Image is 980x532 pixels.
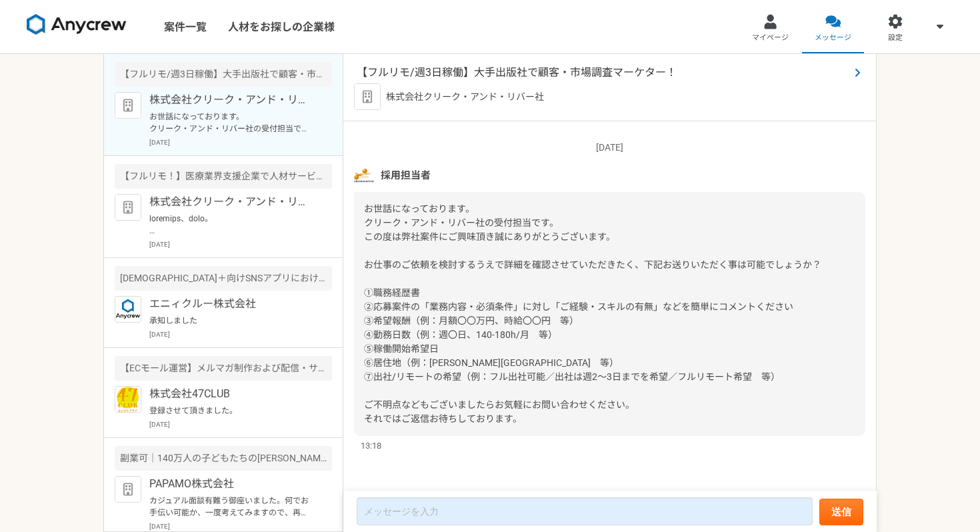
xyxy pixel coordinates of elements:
[361,439,381,452] span: 13:18
[115,386,141,413] img: 47_logo.jpg
[386,90,544,104] p: 株式会社クリーク・アンド・リバー社
[149,315,314,327] p: 承知しました
[149,329,332,339] p: [DATE]
[149,239,332,249] p: [DATE]
[149,92,314,108] p: 株式会社クリーク・アンド・リバー社
[149,476,314,492] p: PAPAMO株式会社
[149,405,314,417] p: 登録させて頂きました。
[115,164,332,189] div: 【フルリモ！】医療業界支援企業で人材サービス事業の新規事業企画・開発！
[888,33,903,43] span: 設定
[115,296,141,323] img: logo_text_blue_01.png
[752,33,789,43] span: マイページ
[364,203,821,424] span: お世話になっております。 クリーク・アンド・リバー社の受付担当です。 この度は弊社案件にご興味頂き誠にありがとうございます。 お仕事のご依頼を検討するうえで詳細を確認させていただきたく、下記お送...
[149,194,314,210] p: 株式会社クリーク・アンド・リバー社
[115,266,332,291] div: [DEMOGRAPHIC_DATA]＋向けSNSアプリにおけるマーケティング業務
[354,165,374,185] img: a295da57-00b6-4b29-ba41-8cef463eb291.png
[27,14,127,35] img: 8DqYSo04kwAAAAASUVORK5CYII=
[149,521,332,531] p: [DATE]
[115,356,332,381] div: 【ECモール運営】メルマガ制作および配信・サイト更新業務
[115,194,141,221] img: default_org_logo-42cde973f59100197ec2c8e796e4974ac8490bb5b08a0eb061ff975e4574aa76.png
[149,296,314,312] p: エニィクルー株式会社
[354,83,381,110] img: default_org_logo-42cde973f59100197ec2c8e796e4974ac8490bb5b08a0eb061ff975e4574aa76.png
[115,476,141,503] img: default_org_logo-42cde973f59100197ec2c8e796e4974ac8490bb5b08a0eb061ff975e4574aa76.png
[115,92,141,119] img: default_org_logo-42cde973f59100197ec2c8e796e4974ac8490bb5b08a0eb061ff975e4574aa76.png
[149,386,314,402] p: 株式会社47CLUB
[149,419,332,429] p: [DATE]
[819,499,863,525] button: 送信
[115,446,332,471] div: 副業可｜140万人の子どもたちの[PERSON_NAME]を変える、[PERSON_NAME]責任者
[149,495,314,519] p: カジュアル面談有難う御座いました。何でお手伝い可能か、一度考えてみますので、再度ご連絡させて頂きます。
[149,213,314,237] p: loremips、dolo。 ①sitam・consecteturADipis。 elits://d.eius.te/1inc4utla ②etdol「magn・aliq」eni「adm・ven...
[381,168,431,183] span: 採用担当者
[115,62,332,87] div: 【フルリモ/週3日稼働】大手出版社で顧客・市場調査マーケター！
[149,137,332,147] p: [DATE]
[357,65,849,81] span: 【フルリモ/週3日稼働】大手出版社で顧客・市場調査マーケター！
[354,141,865,155] p: [DATE]
[815,33,851,43] span: メッセージ
[149,111,314,135] p: お世話になっております。 クリーク・アンド・リバー社の受付担当です。 この度は弊社案件にご興味頂き誠にありがとうございます。 お仕事のご依頼を検討するうえで詳細を確認させていただきたく、下記お送...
